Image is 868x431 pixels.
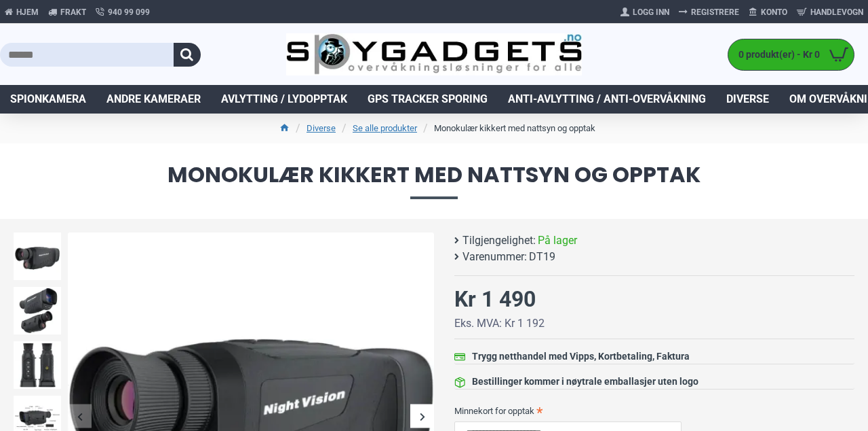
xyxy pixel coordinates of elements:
a: GPS Tracker Sporing [357,85,498,114]
span: Andre kameraer [106,91,201,107]
div: Kr 1 490 [454,283,536,315]
img: Monokulær kikkert med nattsyn - Spygadgets.no [14,287,61,334]
b: Varenummer: [462,249,527,265]
span: GPS Tracker Sporing [368,91,488,107]
span: På lager [538,232,577,249]
span: Registrere [691,6,739,18]
a: Registrere [674,1,744,23]
a: Anti-avlytting / Anti-overvåkning [498,85,716,114]
a: Diverse [716,85,779,114]
span: Avlytting / Lydopptak [221,91,347,107]
img: Monokulær kikkert med nattsyn - Spygadgets.no [14,341,61,389]
a: Diverse [307,122,336,135]
span: Anti-avlytting / Anti-overvåkning [508,91,706,107]
span: Konto [761,6,787,18]
a: Andre kameraer [96,85,211,114]
span: 940 99 099 [108,6,150,18]
span: Logg Inn [633,6,669,18]
span: Spionkamera [10,91,86,107]
span: Frakt [60,6,86,18]
img: SpyGadgets.no [286,33,581,76]
span: Hjem [16,6,39,18]
span: 0 produkt(er) - Kr 0 [728,48,823,62]
a: Se alle produkter [353,122,417,135]
a: Konto [744,1,792,23]
div: Next slide [410,404,434,428]
span: Handlevogn [810,6,863,18]
label: Minnekort for opptak [454,400,854,421]
a: 0 produkt(er) - Kr 0 [728,39,854,70]
div: Bestillinger kommer i nøytrale emballasjer uten logo [472,375,698,389]
a: Handlevogn [792,1,868,23]
img: Monokulær kikkert med nattsyn - Spygadgets.no [14,232,61,280]
a: Avlytting / Lydopptak [211,85,357,114]
div: Trygg netthandel med Vipps, Kortbetaling, Faktura [472,349,690,364]
b: Tilgjengelighet: [462,232,536,249]
span: Diverse [726,91,769,107]
div: Previous slide [68,404,92,428]
span: Monokulær kikkert med nattsyn og opptak [14,164,854,199]
span: DT19 [529,249,555,265]
a: Logg Inn [616,1,674,23]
